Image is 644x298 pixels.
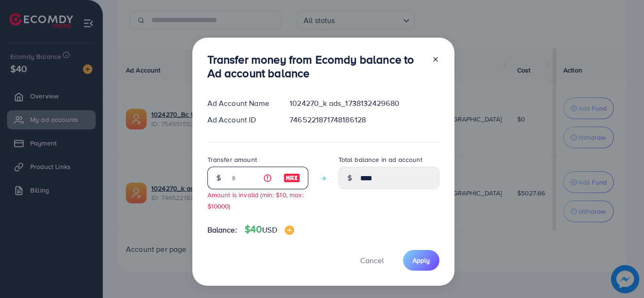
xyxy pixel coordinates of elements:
[360,255,384,266] span: Cancel
[283,172,300,184] img: image
[282,114,446,125] div: 7465221871748186128
[207,155,257,164] label: Transfer amount
[403,250,439,270] button: Apply
[348,250,396,270] button: Cancel
[285,226,294,235] img: image
[207,190,304,210] small: Amount is invalid (min: $10, max: $10000)
[200,98,282,109] div: Ad Account Name
[413,256,430,265] span: Apply
[207,225,237,235] span: Balance:
[282,98,446,109] div: 1024270_k ads_1738132429680
[207,53,424,80] h3: Transfer money from Ecomdy balance to Ad account balance
[262,225,277,235] span: USD
[339,155,422,164] label: Total balance in ad account
[245,224,294,235] h4: $40
[200,114,282,125] div: Ad Account ID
